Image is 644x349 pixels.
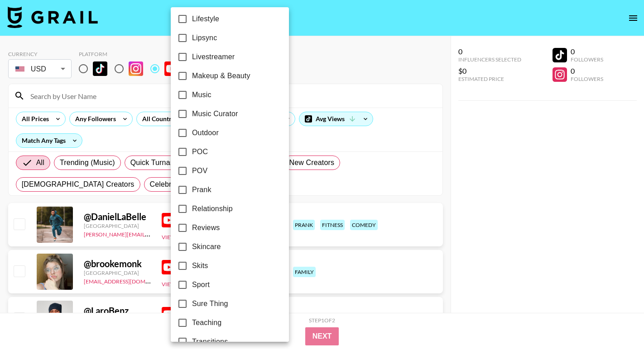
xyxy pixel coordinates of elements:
span: Sure Thing [192,298,228,309]
span: Reviews [192,222,220,233]
span: Skincare [192,241,221,252]
span: Lifestyle [192,14,219,24]
span: Sport [192,279,210,290]
span: Relationship [192,203,233,214]
span: Transitions [192,336,228,347]
span: Music [192,90,211,100]
span: Outdoor [192,127,219,138]
span: Lipsync [192,33,217,43]
span: POV [192,165,207,176]
span: Music Curator [192,108,238,119]
span: Livestreamer [192,52,235,62]
span: Teaching [192,317,221,328]
span: Makeup & Beauty [192,71,250,81]
span: Prank [192,184,211,195]
span: Skits [192,260,208,271]
iframe: Drift Widget Chat Controller [599,304,633,338]
span: POC [192,146,208,157]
